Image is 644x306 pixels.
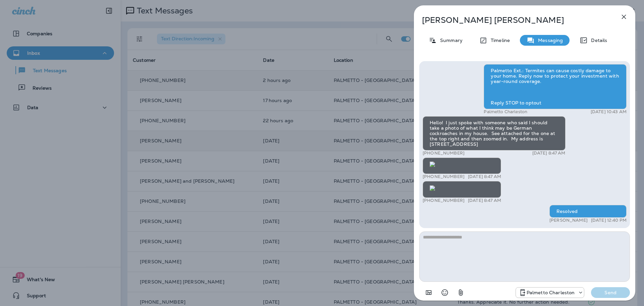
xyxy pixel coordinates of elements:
p: Timeline [487,38,510,43]
p: [DATE] 10:43 AM [591,109,627,115]
div: Palmetto Ext.: Termites can cause costly damage to your home. Reply now to protect your investmen... [484,64,627,109]
p: Palmetto Charleston [527,290,575,295]
p: [PERSON_NAME] [549,218,588,223]
p: [PERSON_NAME] [PERSON_NAME] [422,15,605,25]
p: Palmetto Charleston [484,109,527,115]
p: Messaging [535,38,563,43]
button: Add in a premade template [422,286,435,299]
img: twilio-download [430,162,435,167]
p: [DATE] 8:47 AM [468,198,501,203]
p: [DATE] 8:47 AM [468,174,501,179]
p: [DATE] 8:47 AM [532,150,566,156]
img: twilio-download [430,185,435,191]
div: Resolved [549,205,627,218]
p: [DATE] 12:40 PM [591,218,627,223]
p: [PHONE_NUMBER] [423,150,465,156]
p: [PHONE_NUMBER] [423,198,465,203]
button: Select an emoji [438,286,451,299]
div: Hello! I just spoke with someone who said I should take a photo of what I think may be German coc... [423,116,566,150]
p: [PHONE_NUMBER] [423,174,465,179]
div: +1 (843) 277-8322 [516,289,584,297]
p: Details [588,38,607,43]
p: Summary [437,38,463,43]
